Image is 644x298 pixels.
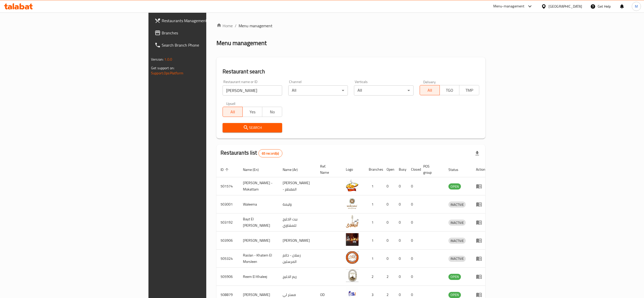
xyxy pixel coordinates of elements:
td: 0 [395,250,407,268]
td: 0 [407,195,419,213]
span: OPEN [448,292,461,298]
span: OPEN [448,274,461,280]
span: INACTIVE [448,238,466,244]
div: Menu [476,274,485,280]
td: [PERSON_NAME] [239,232,279,250]
td: 2 [365,268,382,286]
td: 0 [395,268,407,286]
nav: breadcrumb [216,23,485,29]
span: M [635,4,638,9]
th: Branches [365,162,382,177]
a: Support.OpsPlatform [151,70,183,76]
th: Action [472,162,489,177]
th: Closed [407,162,419,177]
span: All [225,108,241,116]
td: 0 [382,250,395,268]
td: 1 [365,177,382,195]
div: Menu [476,292,485,298]
td: 2 [382,268,395,286]
img: Bayt El Khaleej Lel Mashawy [346,215,359,228]
span: Version: [151,56,163,63]
td: Bayt El [PERSON_NAME] [239,213,279,232]
td: 0 [395,195,407,213]
td: [PERSON_NAME] - المقطم [279,177,316,195]
button: TMP [459,85,479,95]
th: Open [382,162,395,177]
td: 0 [395,177,407,195]
a: Search Branch Phone [150,39,256,51]
div: Total records count [258,149,282,157]
td: رسلان - خاتم المرسلين [279,250,316,268]
td: 0 [395,213,407,232]
span: POS group [423,163,438,175]
th: Logo [342,162,365,177]
span: Restaurants Management [162,18,252,24]
div: OPEN [448,183,461,189]
img: Abo Sleem [346,233,359,246]
span: INACTIVE [448,202,466,208]
label: Upsell [226,102,236,105]
td: 1 [365,195,382,213]
td: 0 [382,195,395,213]
a: Branches [150,27,256,39]
span: 1.0.0 [164,56,172,63]
div: All [354,85,414,96]
td: Raslan - Khatem El Morsleen [239,250,279,268]
span: Name (Ar) [283,167,304,173]
span: All [422,87,438,94]
button: TGO [440,85,460,95]
button: Search [223,123,282,132]
span: Name (En) [243,167,265,173]
div: Menu [476,219,485,225]
td: ريم الخليج [279,268,316,286]
td: Waleema [239,195,279,213]
div: Menu [476,255,485,262]
td: [PERSON_NAME] [279,232,316,250]
td: 0 [407,268,419,286]
div: [GEOGRAPHIC_DATA] [549,4,582,9]
div: Menu [476,183,485,189]
span: TGO [442,87,458,94]
div: Menu [476,201,485,207]
div: Export file [471,147,483,159]
td: وليمة [279,195,316,213]
span: TMP [461,87,477,94]
button: All [420,85,440,95]
span: 65 record(s) [259,151,282,156]
span: Status [448,167,465,173]
td: 1 [365,250,382,268]
span: INACTIVE [448,256,466,262]
a: Restaurants Management [150,15,256,27]
span: ID [221,167,230,173]
td: 0 [395,232,407,250]
td: Reem El Khaleej [239,268,279,286]
span: Search Branch Phone [162,42,252,48]
span: Yes [245,108,261,116]
span: Ref. Name [320,163,336,175]
img: Reem El Khaleej [346,269,359,282]
div: OPEN [448,274,461,280]
img: Raslan - Khatem El Morsleen [346,251,359,264]
button: Yes [242,107,263,117]
h2: Restaurant search [223,68,479,75]
button: No [262,107,282,117]
td: 0 [407,213,419,232]
h2: Restaurants list [221,149,282,157]
div: Menu [476,237,485,243]
td: 0 [407,177,419,195]
div: INACTIVE [448,238,466,244]
div: Menu-management [493,3,525,9]
td: 0 [407,232,419,250]
div: OPEN [448,292,461,298]
div: INACTIVE [448,256,466,262]
input: Search for restaurant name or ID.. [223,85,282,96]
img: Waleema [346,197,359,210]
span: Branches [162,30,252,36]
label: Delivery [423,80,436,84]
span: Get support on: [151,65,174,71]
td: 0 [407,250,419,268]
span: No [264,108,280,116]
span: OPEN [448,184,461,189]
td: 0 [382,177,395,195]
span: INACTIVE [448,220,466,226]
